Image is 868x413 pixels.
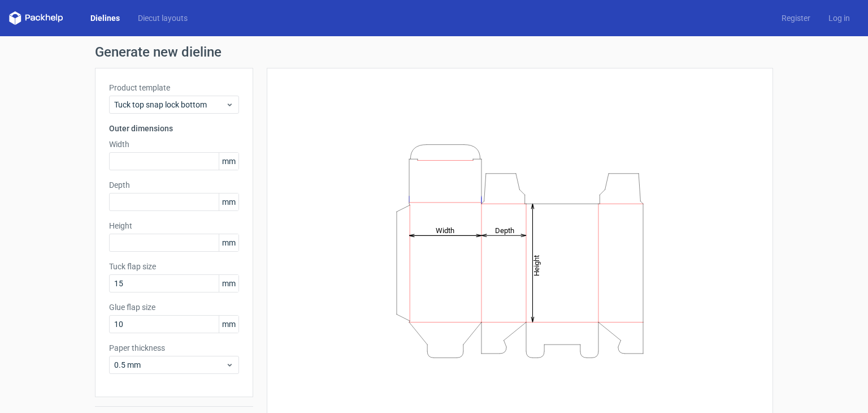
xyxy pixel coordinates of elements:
[219,234,238,251] span: mm
[219,275,238,292] span: mm
[109,123,239,134] h3: Outer dimensions
[772,12,819,24] a: Register
[219,316,238,333] span: mm
[219,153,238,170] span: mm
[819,12,859,24] a: Log in
[109,302,239,313] label: Glue flap size
[109,261,239,272] label: Tuck flap size
[81,12,129,24] a: Dielines
[109,342,239,354] label: Paper thickness
[495,226,514,234] tspan: Depth
[114,99,225,110] span: Tuck top snap lock bottom
[129,12,197,24] a: Diecut layouts
[109,82,239,93] label: Product template
[109,179,239,191] label: Depth
[114,359,225,371] span: 0.5 mm
[109,139,239,150] label: Width
[109,220,239,231] label: Height
[436,226,454,234] tspan: Width
[532,255,541,276] tspan: Height
[219,193,238,210] span: mm
[95,45,773,59] h1: Generate new dieline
